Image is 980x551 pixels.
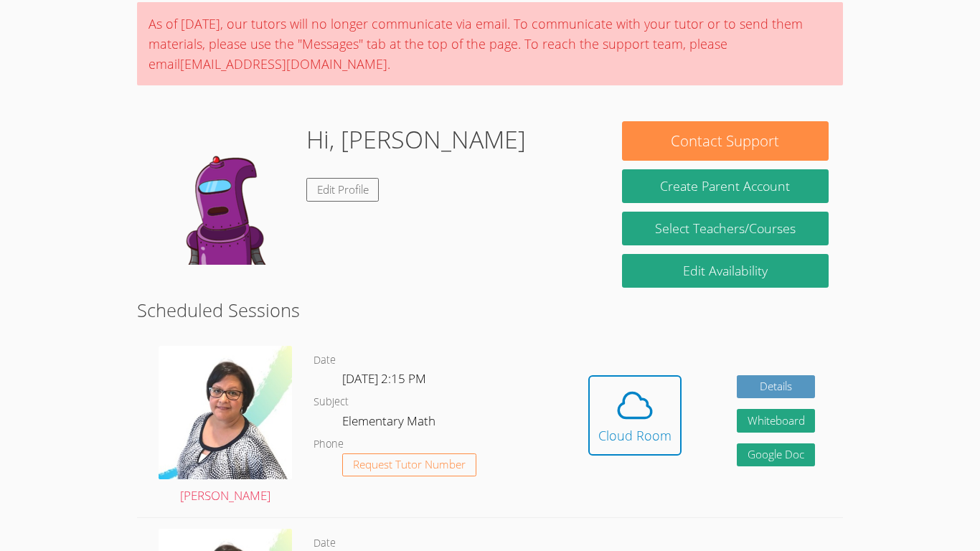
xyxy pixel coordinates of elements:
[737,375,816,399] a: Details
[342,370,426,387] span: [DATE] 2:15 PM
[588,375,682,456] button: Cloud Room
[159,346,292,479] img: avatar.png
[737,443,816,467] a: Google Doc
[306,121,526,158] h1: Hi, [PERSON_NAME]
[151,121,295,265] img: default.png
[622,212,829,245] a: Select Teachers/Courses
[137,296,843,324] h2: Scheduled Sessions
[159,346,292,507] a: [PERSON_NAME]
[598,425,672,446] div: Cloud Room
[353,459,466,470] span: Request Tutor Number
[737,409,816,433] button: Whiteboard
[622,254,829,288] a: Edit Availability
[622,169,829,203] button: Create Parent Account
[137,2,843,85] div: As of [DATE], our tutors will no longer communicate via email. To communicate with your tutor or ...
[314,352,336,369] dt: Date
[622,121,829,161] button: Contact Support
[306,178,380,202] a: Edit Profile
[342,411,438,435] dd: Elementary Math
[314,435,344,453] dt: Phone
[342,453,476,477] button: Request Tutor Number
[314,393,349,411] dt: Subject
